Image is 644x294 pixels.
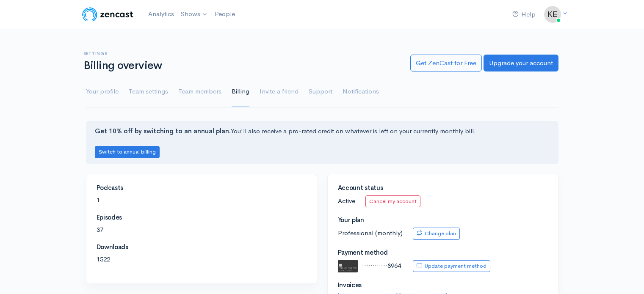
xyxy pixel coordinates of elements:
[338,195,548,208] p: Active
[410,55,482,72] a: Get ZenCast for Free
[362,261,401,269] span: ············8964
[97,255,307,264] p: 1522
[97,195,307,205] p: 1
[86,77,119,107] a: Your profile
[509,5,539,24] a: Help
[83,60,400,72] h1: Billing overview
[413,228,460,240] a: Change plan
[81,6,135,23] img: ZenCast Logo
[338,228,548,240] p: Professional (monthly)
[232,77,249,107] a: Billing
[309,77,332,107] a: Support
[211,5,238,23] a: People
[97,244,307,251] h4: Downloads
[365,195,420,208] a: Cancel my account
[97,214,307,221] h4: Episodes
[338,217,548,224] h4: Your plan
[129,77,168,107] a: Team settings
[413,260,490,272] a: Update payment method
[95,127,231,135] strong: Get 10% off by switching to an annual plan.
[544,6,561,23] img: ...
[83,51,400,56] h6: Settings
[338,249,548,256] h4: Payment method
[95,147,160,155] a: Switch to annual billing
[177,5,211,24] a: Shows
[338,260,358,272] img: default.svg
[86,121,558,164] div: You'll also receive a pro-rated credit on whatever is left on your currently monthly bill.
[178,77,221,107] a: Team members
[95,146,160,158] button: Switch to annual billing
[97,225,307,235] p: 37
[338,184,548,192] h4: Account status
[343,77,379,107] a: Notifications
[338,282,548,289] h4: Invoices
[260,77,299,107] a: Invite a friend
[97,184,307,192] h4: Podcasts
[484,55,558,72] a: Upgrade your account
[145,5,177,23] a: Analytics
